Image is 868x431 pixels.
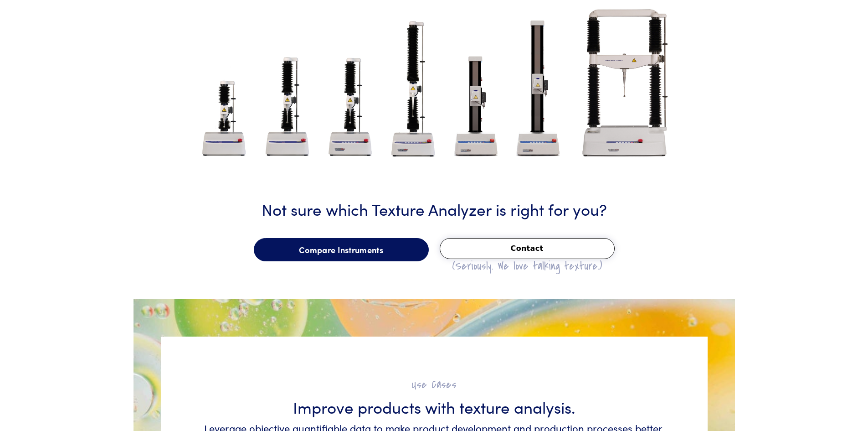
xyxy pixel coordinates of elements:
[254,238,429,262] a: Compare Instruments
[440,259,615,273] h2: (Seriously. We love talking texture.)
[202,378,667,392] h2: Use Cases
[202,395,667,418] h3: Improve products with texture analysis.
[440,238,615,259] button: Contact
[161,197,708,220] h3: Not sure which Texture Analyzer is right for you?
